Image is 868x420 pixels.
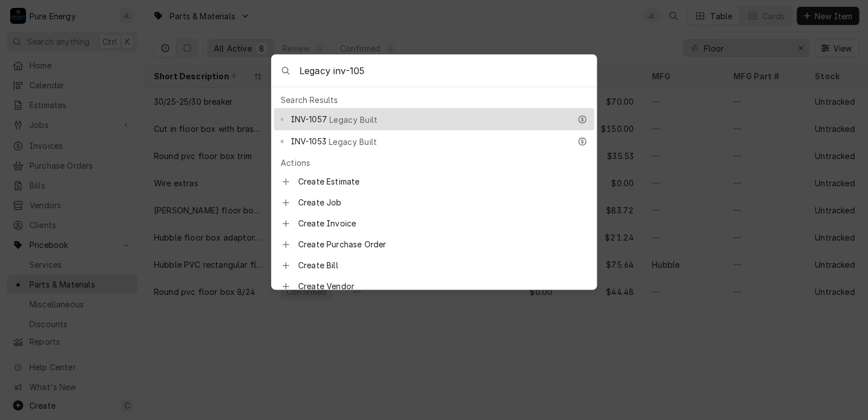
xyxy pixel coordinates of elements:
span: Legacy Built [329,136,377,148]
div: Actions [274,155,594,171]
span: Create Invoice [298,217,587,229]
span: Legacy Built [329,114,378,126]
span: INV-1057 [290,113,326,125]
input: Search anything [299,55,596,87]
span: Create Estimate [298,175,587,187]
span: Create Bill [298,259,587,271]
span: INV-1053 [290,135,326,147]
div: Global Command Menu [271,54,597,290]
span: Create Job [298,196,587,208]
span: Create Vendor [298,280,587,292]
div: Search Results [274,92,594,108]
span: Create Purchase Order [298,238,587,250]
